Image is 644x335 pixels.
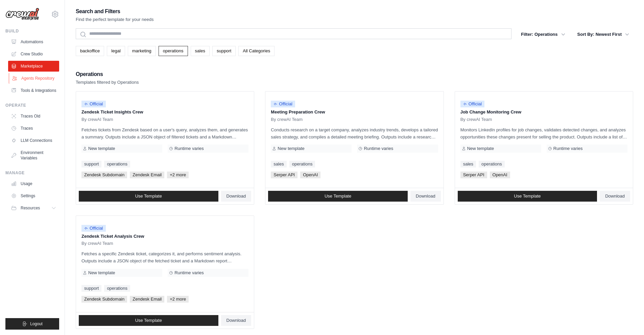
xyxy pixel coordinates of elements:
span: OpenAI [490,172,510,178]
a: sales [460,161,476,167]
p: Zendesk Ticket Insights Crew [81,109,248,115]
span: By crewAI Team [271,117,303,122]
a: marketing [128,46,156,56]
div: Manage [5,170,59,176]
a: operations [159,46,188,56]
h2: Operations [76,70,139,79]
span: Official [81,225,106,232]
span: Runtime varies [174,270,204,276]
a: operations [479,161,505,167]
a: operations [289,161,315,167]
span: Use Template [135,194,162,199]
a: Download [221,315,252,326]
a: support [81,285,101,292]
a: Download [410,191,441,202]
span: Official [81,101,106,107]
a: sales [271,161,286,167]
span: +2 more [167,296,189,303]
p: Monitors LinkedIn profiles for job changes, validates detected changes, and analyzes opportunitie... [460,126,627,140]
a: Download [221,191,252,202]
a: LLM Connections [8,135,59,146]
span: Use Template [135,318,162,323]
a: Usage [8,178,59,189]
a: Crew Studio [8,49,59,59]
a: backoffice [76,46,104,56]
a: Use Template [79,315,218,326]
span: New template [88,270,115,276]
a: Tools & Integrations [8,85,59,96]
a: All Categories [238,46,275,56]
span: By crewAI Team [460,117,492,122]
span: Logout [30,321,43,327]
p: Conducts research on a target company, analyzes industry trends, develops a tailored sales strate... [271,126,438,140]
span: Resources [21,205,40,211]
button: Logout [5,318,59,330]
span: Runtime varies [364,146,393,151]
span: By crewAI Team [81,117,113,122]
a: Marketplace [8,61,59,72]
a: Use Template [268,191,408,202]
a: Agents Repository [9,73,60,84]
span: Download [226,194,246,199]
a: Traces [8,123,59,134]
a: Download [600,191,630,202]
p: Fetches tickets from Zendesk based on a user's query, analyzes them, and generates a summary. Out... [81,126,248,140]
span: Zendesk Email [130,172,164,178]
span: Download [605,194,625,199]
span: New template [278,146,304,151]
span: Runtime varies [553,146,583,151]
span: Use Template [514,194,541,199]
span: Download [416,194,435,199]
span: Runtime varies [174,146,204,151]
p: Find the perfect template for your needs [76,16,154,23]
h2: Search and Filters [76,7,154,16]
p: Templates filtered by Operations [76,79,139,86]
a: sales [191,46,210,56]
span: By crewAI Team [81,241,113,246]
a: operations [104,161,130,167]
a: Environment Variables [8,147,59,163]
p: Fetches a specific Zendesk ticket, categorizes it, and performs sentiment analysis. Outputs inclu... [81,250,248,264]
span: Serper API [460,172,487,178]
span: Zendesk Email [130,296,164,303]
button: Sort By: Newest First [573,28,633,41]
p: Job Change Monitoring Crew [460,109,627,115]
span: Zendesk Subdomain [81,172,127,178]
a: legal [107,46,125,56]
span: +2 more [167,172,189,178]
img: Logo [5,8,39,21]
a: Settings [8,190,59,201]
a: Use Template [458,191,597,202]
span: Download [226,318,246,323]
span: OpenAI [300,172,320,178]
a: support [81,161,101,167]
span: New template [88,146,115,151]
span: Serper API [271,172,297,178]
span: Official [460,101,485,107]
a: Use Template [79,191,218,202]
p: Zendesk Ticket Analysis Crew [81,233,248,240]
div: Build [5,28,59,34]
a: Traces Old [8,111,59,122]
span: Zendesk Subdomain [81,296,127,303]
span: Official [271,101,295,107]
button: Filter: Operations [517,28,569,41]
p: Meeting Preparation Crew [271,109,438,115]
button: Resources [8,203,59,213]
div: Operate [5,103,59,108]
span: Use Template [325,194,351,199]
span: New template [467,146,494,151]
a: operations [104,285,130,292]
a: support [212,46,236,56]
a: Automations [8,36,59,47]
